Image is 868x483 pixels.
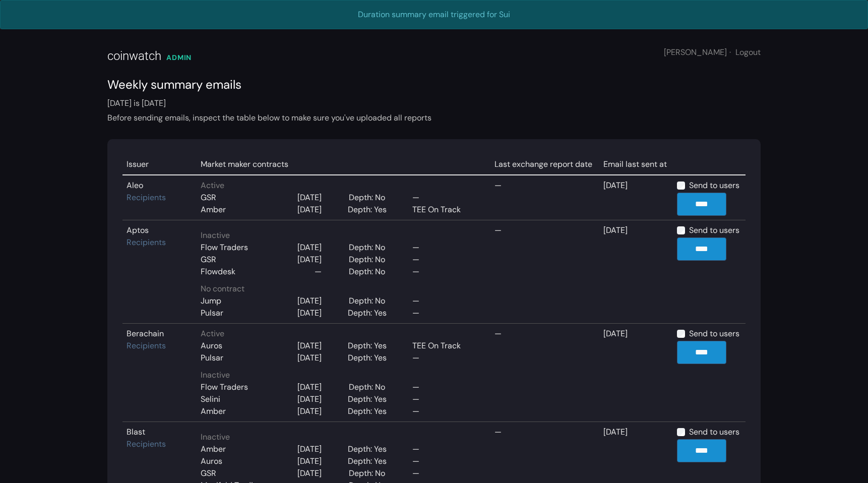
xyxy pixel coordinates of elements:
td: [DATE] [599,220,673,324]
div: Inactive [201,369,486,381]
div: Inactive [201,431,486,443]
div: Inactive [201,229,486,241]
div: Pulsar [201,307,223,319]
div: — [412,443,478,455]
a: Recipients [127,439,166,449]
div: GSR [201,254,216,266]
div: Depth: No [349,254,390,266]
div: coinwatch [107,47,161,65]
div: [DATE] [297,405,322,417]
div: [DATE] [297,340,322,352]
div: GSR [201,192,216,204]
label: Send to users [689,328,739,340]
div: [DATE] [297,467,322,479]
div: Depth: Yes [348,393,392,405]
div: Weekly summary emails [107,76,761,94]
div: — [412,467,478,479]
div: Before sending emails, inspect the table below to make sure you've uploaded all reports [107,112,761,124]
td: Email last sent at [599,154,673,175]
a: Logout [735,47,761,57]
div: Flowdesk [201,266,235,278]
td: Issuer [122,154,197,175]
div: — [412,307,478,319]
div: No contract [201,283,486,295]
div: Depth: Yes [348,204,392,216]
div: Depth: Yes [348,405,392,417]
a: Aleo [127,180,143,191]
div: Depth: Yes [348,352,392,364]
div: Depth: No [349,467,390,479]
div: [DATE] [297,241,322,254]
div: Auros [201,455,222,467]
div: — [412,352,478,364]
div: [DATE] [297,204,322,216]
a: Blast [127,427,145,437]
div: Depth: No [349,295,390,307]
div: — [412,295,478,307]
td: — [490,220,599,324]
div: [DATE] [297,192,322,204]
div: — [412,254,478,266]
div: [DATE] [297,455,322,467]
div: [DATE] [297,393,322,405]
div: Flow Traders [201,241,248,254]
div: Amber [201,443,226,455]
div: Active [201,328,486,340]
a: Aptos [127,225,149,235]
div: — [412,405,478,417]
div: [DATE] [297,443,322,455]
td: [DATE] [599,324,673,422]
div: Auros [201,340,222,352]
span: · [729,47,731,57]
div: Depth: Yes [348,340,392,352]
div: — [412,192,478,204]
div: GSR [201,467,216,479]
div: [DATE] is [DATE] [107,97,761,124]
a: Recipients [127,192,166,203]
div: Depth: Yes [348,455,392,467]
div: [DATE] [297,295,322,307]
div: [DATE] [297,381,322,393]
div: Flow Traders [201,381,248,393]
td: — [490,175,599,220]
div: Jump [201,295,221,307]
div: [DATE] [297,254,322,266]
div: Active [201,179,486,192]
a: Recipients [127,237,166,248]
div: — [412,266,478,278]
div: — [412,455,478,467]
div: Depth: Yes [348,443,392,455]
td: Last exchange report date [490,154,599,175]
div: TEE On Track [412,204,478,216]
label: Send to users [689,224,739,236]
td: — [490,324,599,422]
label: Send to users [689,426,739,438]
div: Amber [201,405,226,417]
div: Depth: No [349,266,390,278]
a: Berachain [127,328,164,339]
div: — [315,266,322,278]
div: TEE On Track [412,340,478,352]
div: Amber [201,204,226,216]
div: Depth: No [349,192,390,204]
td: [DATE] [599,175,673,220]
div: Depth: Yes [348,307,392,319]
div: Selini [201,393,220,405]
div: [DATE] [297,307,322,319]
label: Send to users [689,179,739,192]
div: — [412,393,478,405]
div: Pulsar [201,352,223,364]
div: [PERSON_NAME] [664,46,761,58]
a: coinwatch ADMIN [107,29,192,76]
div: Depth: No [349,241,390,254]
td: Market maker contracts [197,154,490,175]
div: — [412,381,478,393]
div: ADMIN [166,52,192,63]
a: Recipients [127,340,166,351]
div: Depth: No [349,381,390,393]
div: — [412,241,478,254]
div: [DATE] [297,352,322,364]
